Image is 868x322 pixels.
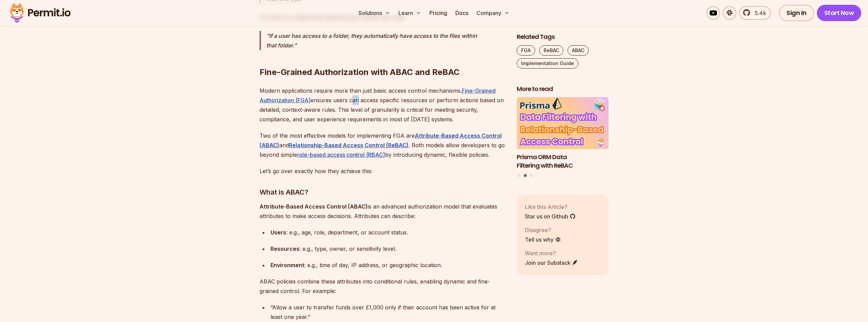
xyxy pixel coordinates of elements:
button: Go to slide 1 [518,174,520,177]
div: : e.g., type, owner, or sensitivity level. [270,244,506,254]
a: Tell us why [525,235,561,244]
li: 2 of 3 [517,97,609,170]
strong: Resources [270,245,299,252]
strong: Users [270,229,286,236]
span: 5.4k [751,9,766,17]
a: 5.4k [739,6,771,20]
a: ABAC [568,45,589,56]
img: Prisma ORM Data Filtering with ReBAC [517,97,609,149]
h2: More to read [517,85,609,93]
h3: What is ABAC? [260,187,506,198]
button: Company [474,6,512,20]
p: Modern applications require more than just basic access control mechanisms. ensures users can acc... [260,86,506,124]
strong: Environment [270,262,304,269]
div: Posts [517,97,609,178]
a: Pricing [427,6,450,20]
a: Star us on Github [525,212,576,220]
a: Implementation Guide [517,58,578,68]
a: ReBAC [539,45,563,56]
p: is an advanced authorization model that evaluates attributes to make access decisions. Attributes... [260,202,506,221]
button: Go to slide 3 [530,174,532,177]
p: ABAC policies combine these attributes into conditional rules, enabling dynamic and fine-grained ... [260,277,506,296]
p: Two of the most effective models for implementing FGA are and . Both models allow developers to g... [260,131,506,159]
a: Docs [453,6,471,20]
div: : e.g., time of day, IP address, or geographic location. [270,260,506,270]
a: Prisma ORM Data Filtering with ReBACPrisma ORM Data Filtering with ReBAC [517,97,609,170]
h2: Related Tags [517,33,609,41]
a: Relationship-Based Access Control (ReBAC) [289,142,409,149]
strong: Attribute-Based Access Control (ABAC) [260,203,368,210]
a: Join our Substack [525,259,578,267]
a: role-based access control (RBAC) [297,151,385,158]
a: Start Now [817,5,862,21]
div: “Allow a user to transfer funds over £1,000 only if their account has been active for at least on... [270,303,506,322]
h2: Fine-Grained Authorization with ABAC and ReBAC [260,40,506,78]
button: Learn [396,6,424,20]
img: Permit logo [7,1,74,25]
a: FGA [517,45,535,56]
p: If a user has access to a folder, they automatically have access to the files within that folder. [266,31,506,50]
button: Go to slide 2 [524,174,527,177]
p: Disagree? [525,226,561,234]
h3: Prisma ORM Data Filtering with ReBAC [517,153,609,170]
button: Solutions [356,6,393,20]
p: Let’s go over exactly how they achieve this: [260,166,506,176]
div: : e.g., age, role, department, or account status. [270,228,506,237]
p: Want more? [525,249,578,257]
p: Like this Article? [525,203,576,211]
a: Sign In [779,5,814,21]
